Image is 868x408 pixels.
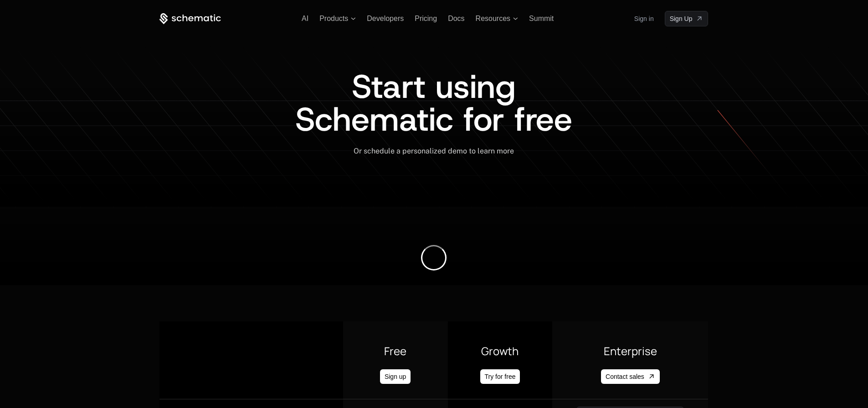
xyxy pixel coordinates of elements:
[302,15,308,22] a: AI
[634,11,654,26] a: Sign in
[481,344,519,358] span: Growth
[601,369,660,384] a: Contact sales
[295,65,572,141] span: Start using Schematic for free
[367,15,404,22] a: Developers
[384,344,406,358] span: Free
[604,344,657,358] span: Enterprise
[670,14,693,23] span: Sign Up
[529,15,554,22] a: Summit
[415,15,437,22] a: Pricing
[354,147,514,155] span: Or schedule a personalized demo to learn more
[380,369,411,384] a: Sign up
[319,15,348,23] span: Products
[476,15,510,23] span: Resources
[480,369,520,384] a: Try for free
[665,11,709,26] a: [object Object]
[448,15,464,22] a: Docs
